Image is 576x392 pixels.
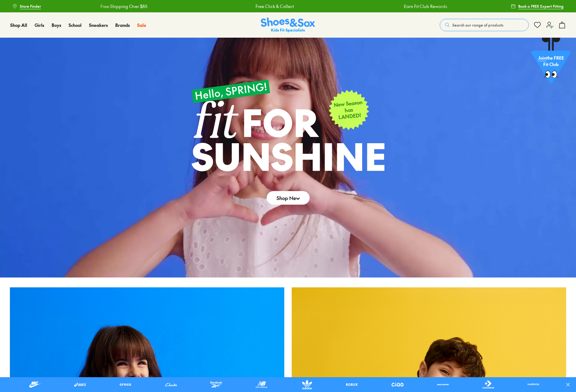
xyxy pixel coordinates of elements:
a: Brands [115,22,130,28]
span: Join [538,55,546,61]
a: Girls [35,22,44,28]
img: SNS_Logo_Responsive.svg [261,18,315,33]
a: Sale [137,22,146,28]
a: Sneakers [89,22,108,28]
span: Search our range of products [452,22,503,28]
a: Boys [52,22,61,28]
a: Store Finder [12,1,41,12]
p: the FREE Fit Club [531,50,571,73]
a: Earn Fit Club Rewards [403,3,447,10]
span: Book a FREE Expert Fitting [518,3,564,9]
a: Free Shipping Over $85 [100,3,147,10]
button: Search our range of products [440,19,529,31]
a: Shop New [267,191,310,205]
a: Book a FREE Expert Fitting [511,1,564,12]
span: Store Finder [20,3,41,9]
a: Shoes & Sox [261,18,315,33]
a: Jointhe FREE Fit Club [531,37,571,87]
a: School [69,22,82,28]
a: Shop All [10,22,27,28]
a: Free Click & Collect [255,3,293,10]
